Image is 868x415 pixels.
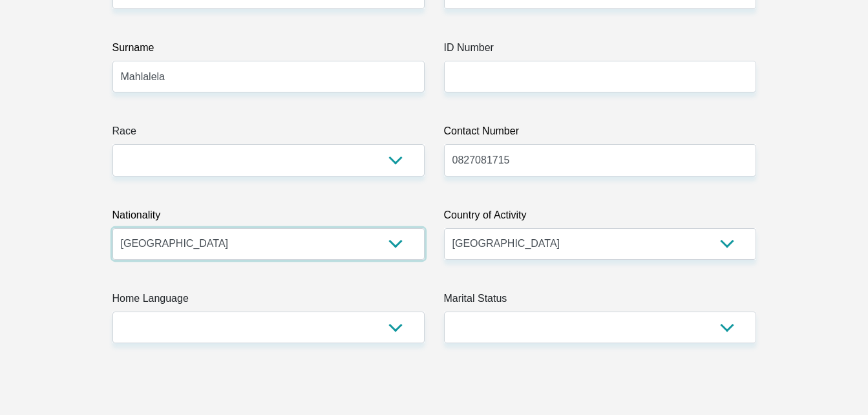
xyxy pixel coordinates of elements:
input: ID Number [444,61,756,92]
label: ID Number [444,40,756,61]
label: Country of Activity [444,207,756,228]
label: Surname [112,40,425,61]
label: Marital Status [444,291,756,312]
label: Race [112,123,425,144]
label: Contact Number [444,123,756,144]
label: Home Language [112,291,425,312]
label: Nationality [112,207,425,228]
input: Contact Number [444,144,756,176]
input: Surname [112,61,425,92]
